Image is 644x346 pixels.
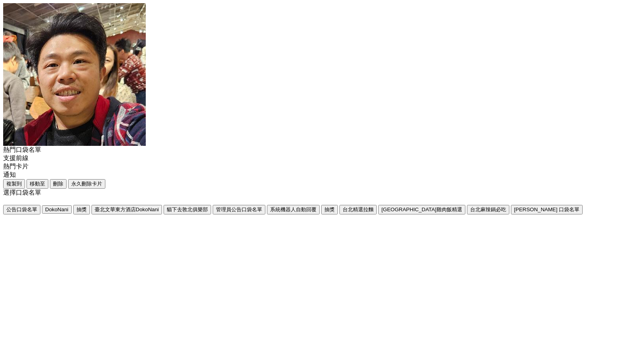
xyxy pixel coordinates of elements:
div: 熱門卡片 [3,162,641,171]
button: 貓下去敦北俱樂部 [164,205,211,214]
button: [GEOGRAPHIC_DATA]雞肉飯精選 [378,205,465,214]
button: 台北麻辣鍋必吃 [467,205,509,214]
button: 公告口袋名單 [3,205,40,214]
button: 永久刪除卡片 [68,179,105,189]
button: 複製到 [3,179,25,189]
button: 管理員公告口袋名單 [213,205,265,214]
button: 移動至 [27,179,48,189]
button: 刪除 [50,179,67,189]
button: 抽獎 [73,205,90,214]
div: 支援前線 [3,154,641,162]
button: 抽獎 [321,205,338,214]
button: DokoNani [42,205,72,214]
div: 通知 [3,171,641,179]
button: 臺北文華東方酒店DokoNani [91,205,162,214]
div: 熱門口袋名單 [3,146,641,154]
button: 台北精選拉麵 [339,205,377,214]
button: 系統機器人自動回覆 [267,205,320,214]
div: 選擇口袋名單 [3,189,641,197]
button: [PERSON_NAME] 口袋名單 [511,205,583,214]
img: Visruth.jpg not found [3,3,146,146]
